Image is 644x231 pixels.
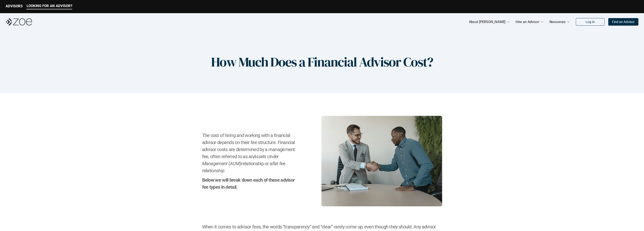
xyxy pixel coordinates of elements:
[586,20,595,24] p: Log In
[202,154,280,166] em: Assets Under Management (AUM)
[211,54,433,70] h1: How Much Does a Financial Advisor Cost?
[27,4,72,8] p: LOOKING FOR AN ADVISOR?
[202,176,298,191] h2: Below we will break down each of these advisor fee types in detail.
[6,4,23,8] p: ADVISORS
[516,18,539,25] p: Hire an Advisor
[576,18,604,26] a: Log In
[202,132,298,174] h2: The cost of hiring and working with a financial advisor depends on their fee structure. Financial...
[202,161,286,173] em: flat fee relationship
[612,20,635,24] p: Find an Advisor
[608,18,638,26] a: Find an Advisor
[549,18,566,25] p: Resources
[469,18,505,25] p: About [PERSON_NAME]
